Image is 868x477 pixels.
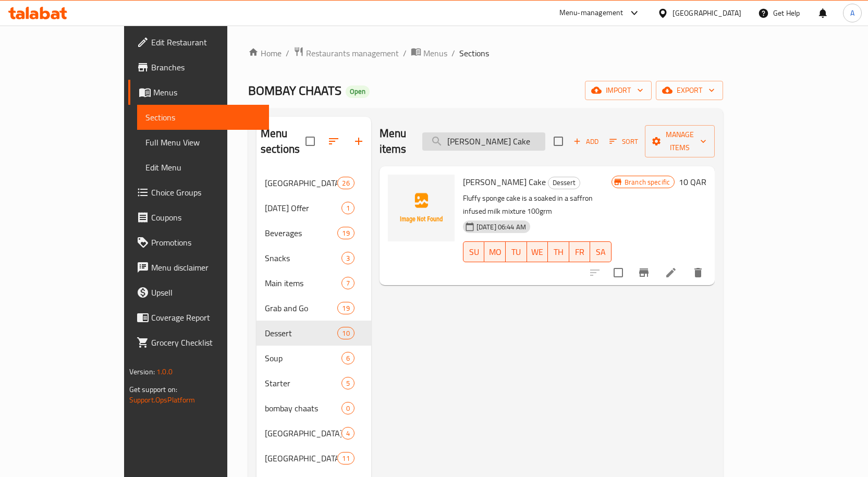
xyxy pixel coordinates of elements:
span: Promotions [151,236,261,249]
div: bombay chaats0 [256,396,371,421]
span: import [593,84,643,97]
span: FR [573,244,586,260]
span: Dessert [548,177,580,189]
div: Soup6 [256,346,371,371]
button: TH [548,241,569,262]
span: 7 [342,278,354,288]
div: items [341,252,354,264]
span: 19 [338,303,353,313]
span: Grab and Go [265,302,338,314]
span: Open [346,87,370,96]
a: Coupons [128,205,269,230]
div: items [341,377,354,389]
span: SU [468,244,481,260]
div: Menu-management [559,7,624,19]
button: Add [569,133,603,150]
button: export [656,81,723,100]
span: 19 [338,228,353,238]
span: Grocery Checklist [151,336,261,349]
span: 4 [342,429,354,438]
button: import [585,81,652,100]
a: Edit Restaurant [128,30,269,55]
button: Sort [607,133,641,150]
a: Sections [137,105,269,130]
span: [DATE] Offer [265,202,341,214]
a: Full Menu View [137,130,269,155]
span: bombay chaats [265,402,341,414]
a: Upsell [128,280,269,305]
span: export [664,84,715,97]
span: Upsell [151,286,261,299]
a: Promotions [128,230,269,255]
div: [GEOGRAPHIC_DATA]4 [256,421,371,446]
button: MO [484,241,506,262]
a: Menus [411,46,447,60]
a: Edit Menu [137,155,269,180]
span: 1.0.0 [156,365,173,378]
div: Soup [265,352,341,364]
div: Dessert [548,177,580,189]
span: Version: [129,365,155,378]
span: Starter [265,377,341,389]
a: Coverage Report [128,305,269,330]
span: Edit Menu [145,161,261,174]
button: SU [463,241,485,262]
span: WE [531,244,544,260]
span: TU [510,244,523,260]
div: Starter5 [256,371,371,396]
span: [GEOGRAPHIC_DATA] [265,452,338,464]
span: 3 [342,253,354,263]
a: Branches [128,55,269,80]
div: items [337,227,354,239]
a: Restaurants management [294,46,399,60]
div: Dessert10 [256,321,371,346]
div: Beverages [265,227,338,239]
div: items [337,177,354,189]
span: Snacks [265,252,341,264]
span: 1 [342,203,354,213]
span: 5 [342,378,354,388]
span: 6 [342,353,354,363]
a: Menu disclaimer [128,255,269,280]
span: Branch specific [620,177,674,187]
button: SA [590,241,612,262]
span: BOMBAY CHAATS [248,79,341,102]
div: Open [346,85,370,98]
span: [GEOGRAPHIC_DATA] [265,177,338,189]
span: TH [552,244,565,260]
span: 26 [338,178,353,188]
span: Manage items [653,128,706,154]
span: Get support on: [129,383,177,396]
button: FR [569,241,591,262]
span: Main items [265,277,341,289]
div: items [337,302,354,314]
div: [DATE] Offer1 [256,195,371,221]
span: MO [488,244,502,260]
div: items [341,352,354,364]
div: Grab and Go19 [256,296,371,321]
span: Full Menu View [145,136,261,149]
span: Restaurants management [306,47,399,59]
p: Fluffy sponge cake is a soaked in a saffron infused milk mixture 100grm [463,192,612,218]
span: Coupons [151,211,261,224]
span: Choice Groups [151,186,261,199]
div: [GEOGRAPHIC_DATA] [673,7,741,19]
div: items [341,277,354,289]
div: Main items7 [256,271,371,296]
a: Edit menu item [665,266,677,279]
span: Add [572,136,600,148]
button: Manage items [645,125,715,157]
div: items [341,202,354,214]
a: Grocery Checklist [128,330,269,355]
nav: breadcrumb [248,46,723,60]
button: Add section [346,129,371,154]
li: / [451,47,455,59]
div: [GEOGRAPHIC_DATA]11 [256,446,371,471]
div: Snacks3 [256,246,371,271]
span: Menu disclaimer [151,261,261,274]
li: / [403,47,407,59]
div: items [337,327,354,339]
